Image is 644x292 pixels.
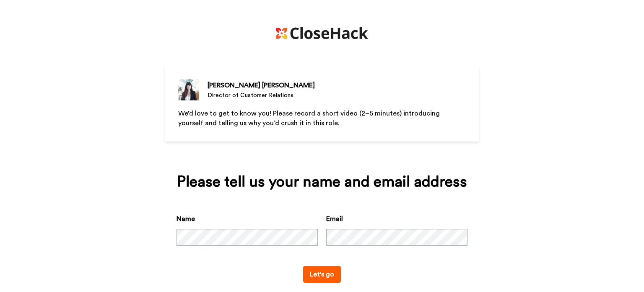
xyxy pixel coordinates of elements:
div: [PERSON_NAME] [PERSON_NAME] [208,80,315,90]
img: Director of Customer Relations [178,79,199,100]
img: https://cdn.bonjoro.com/media/8ef20797-8052-423f-a066-3a70dff60c56/6f41e73b-fbe8-40a5-8aec-628176... [276,27,368,39]
label: Email [326,214,343,224]
button: Let's go [303,266,341,283]
span: We’d love to get to know you! Please record a short video (2–5 minutes) introducing yourself and ... [178,110,441,126]
label: Name [177,214,195,224]
div: Director of Customer Relations [208,91,315,100]
div: Please tell us your name and email address [177,174,467,190]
